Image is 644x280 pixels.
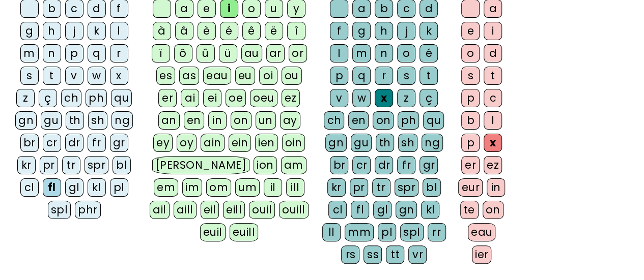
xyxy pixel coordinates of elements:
[398,134,417,152] div: sh
[184,111,204,130] div: en
[266,44,285,63] div: ar
[397,156,415,174] div: fr
[483,201,503,219] div: on
[286,178,304,197] div: ill
[65,44,83,63] div: p
[88,134,106,152] div: fr
[327,178,346,197] div: kr
[88,44,106,63] div: q
[179,67,199,85] div: as
[254,156,277,174] div: ion
[408,245,427,264] div: vr
[423,178,441,197] div: bl
[397,22,415,40] div: j
[20,44,39,63] div: m
[241,44,262,63] div: au
[423,111,444,130] div: qu
[484,89,502,107] div: c
[289,44,307,63] div: or
[265,22,283,40] div: ë
[230,223,258,241] div: euill
[220,22,238,40] div: é
[378,223,396,241] div: pl
[351,201,369,219] div: fl
[154,178,178,197] div: em
[397,44,415,63] div: o
[282,134,305,152] div: oin
[182,178,202,197] div: im
[75,201,101,219] div: phr
[259,67,277,85] div: oi
[484,67,502,85] div: t
[16,89,35,107] div: z
[419,67,438,85] div: t
[419,44,438,63] div: é
[203,67,231,85] div: eau
[484,134,502,152] div: x
[372,178,390,197] div: tr
[20,67,39,85] div: s
[461,89,480,107] div: p
[152,156,249,174] div: [PERSON_NAME]
[330,22,348,40] div: f
[43,178,61,197] div: fl
[174,201,197,219] div: aill
[177,134,197,152] div: oy
[88,67,106,85] div: w
[48,201,71,219] div: spl
[156,67,175,85] div: es
[375,44,393,63] div: n
[396,201,417,219] div: gn
[235,67,255,85] div: eu
[66,111,84,130] div: th
[282,67,302,85] div: ou
[250,89,277,107] div: oeu
[111,111,133,130] div: ng
[376,134,394,152] div: th
[395,178,419,197] div: spr
[219,44,237,63] div: ü
[419,89,438,107] div: ç
[110,44,128,63] div: r
[88,111,107,130] div: sh
[203,89,221,107] div: ei
[111,89,132,107] div: qu
[61,89,81,107] div: ch
[397,67,415,85] div: s
[400,223,424,241] div: spl
[419,156,438,174] div: gr
[325,134,347,152] div: gn
[373,201,391,219] div: gl
[352,22,371,40] div: g
[280,111,300,130] div: ay
[174,44,192,63] div: ô
[264,178,282,197] div: il
[65,134,83,152] div: dr
[198,22,216,40] div: è
[351,134,372,152] div: gu
[242,22,261,40] div: ê
[330,89,348,107] div: v
[375,22,393,40] div: h
[65,178,83,197] div: gl
[43,22,61,40] div: h
[484,111,502,130] div: l
[484,156,502,174] div: ez
[279,201,308,219] div: ouill
[330,44,348,63] div: l
[487,178,505,197] div: in
[43,134,61,152] div: cr
[206,178,231,197] div: om
[17,156,36,174] div: kr
[348,111,369,130] div: en
[461,111,480,130] div: b
[110,22,128,40] div: l
[201,134,225,152] div: ain
[484,22,502,40] div: i
[223,201,245,219] div: eill
[65,22,83,40] div: j
[226,89,246,107] div: oe
[158,89,177,107] div: er
[20,178,39,197] div: cl
[330,156,348,174] div: br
